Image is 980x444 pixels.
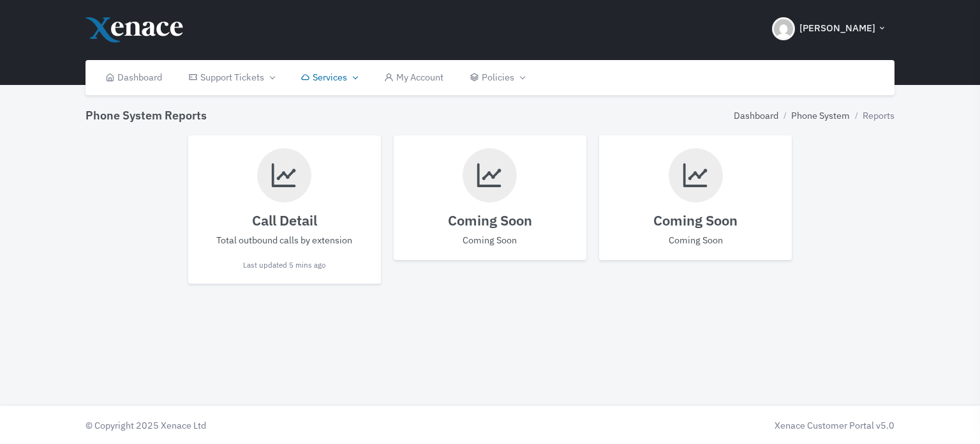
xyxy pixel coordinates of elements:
[799,21,875,36] span: [PERSON_NAME]
[201,212,368,229] h4: Call Detail
[406,233,574,247] p: Coming Soon
[394,135,586,260] a: Coming Soon Coming Soon
[850,109,895,123] li: Reports
[791,109,850,123] a: Phone System
[288,60,371,95] a: Services
[175,60,287,95] a: Support Tickets
[371,60,457,95] a: My Account
[79,418,490,433] div: © Copyright 2025 Xenace Ltd
[188,135,381,284] a: Call Detail Total outbound calls by extension Last updated 5 mins ago
[406,212,574,229] h4: Coming Soon
[734,109,778,123] a: Dashboard
[92,60,175,95] a: Dashboard
[457,60,538,95] a: Policies
[772,17,795,40] img: Header Avatar
[612,233,779,247] p: Coming Soon
[599,135,792,260] a: Coming Soon Coming Soon
[201,233,368,247] p: Total outbound calls by extension
[764,6,895,51] button: [PERSON_NAME]
[85,109,207,123] h4: Phone System Reports
[496,418,895,433] div: Xenace Customer Portal v5.0
[243,260,325,270] small: Last updated 5 mins ago
[612,212,779,229] h4: Coming Soon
